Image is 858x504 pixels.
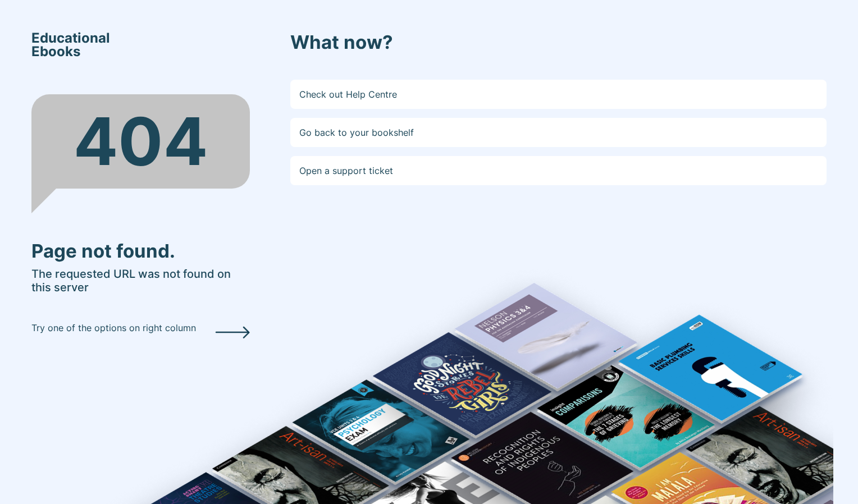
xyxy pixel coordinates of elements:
[290,31,827,54] h3: What now?
[290,118,827,147] a: Go back to your bookshelf
[290,80,827,109] a: Check out Help Centre
[31,31,110,58] span: Educational Ebooks
[31,240,250,263] h3: Page not found.
[290,156,827,185] a: Open a support ticket
[31,267,250,294] h5: The requested URL was not found on this server
[31,94,250,189] div: 404
[31,321,196,335] p: Try one of the options on right column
